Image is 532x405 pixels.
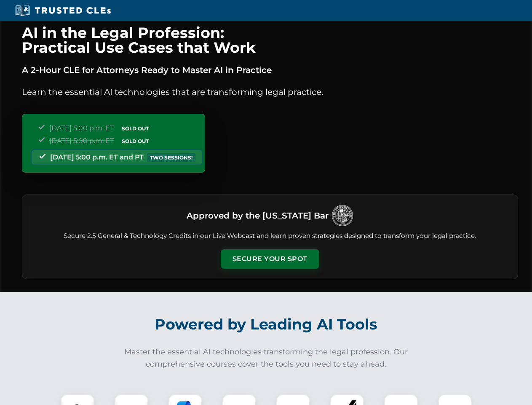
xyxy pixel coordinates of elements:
h1: AI in the Legal Profession: Practical Use Cases that Work [22,25,518,55]
span: [DATE] 5:00 p.m. ET [49,124,114,132]
h3: Approved by the [US_STATE] Bar [187,208,329,223]
img: Logo [332,205,353,226]
button: Secure Your Spot [221,249,319,269]
span: SOLD OUT [119,137,152,146]
span: SOLD OUT [119,124,152,133]
p: Learn the essential AI technologies that are transforming legal practice. [22,85,518,99]
span: [DATE] 5:00 p.m. ET [49,137,114,145]
p: A 2-Hour CLE for Attorneys Ready to Master AI in Practice [22,63,518,77]
p: Secure 2.5 General & Technology Credits in our Live Webcast and learn proven strategies designed ... [32,231,508,241]
img: Trusted CLEs [13,4,113,17]
h2: Powered by Leading AI Tools [33,310,500,339]
p: Master the essential AI technologies transforming the legal profession. Our comprehensive courses... [119,346,414,370]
